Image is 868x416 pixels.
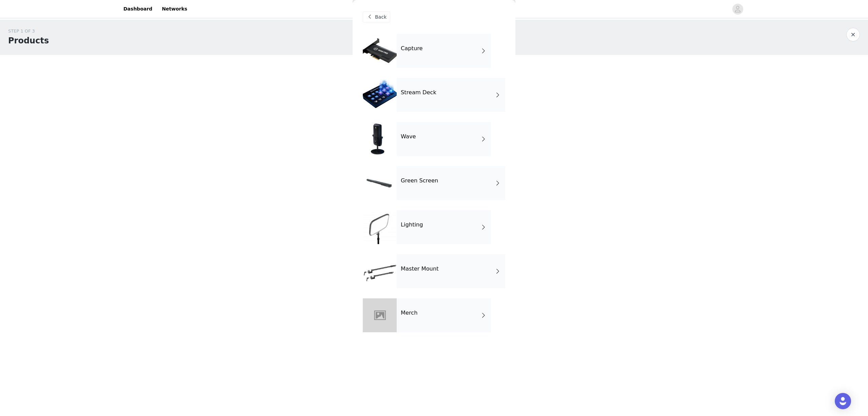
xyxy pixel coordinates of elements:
[401,310,418,316] h4: Merch
[835,393,851,409] div: Open Intercom Messenger
[401,222,423,228] h4: Lighting
[8,28,49,35] div: STEP 1 OF 3
[158,1,191,17] a: Networks
[8,35,49,47] h1: Products
[119,1,156,17] a: Dashboard
[401,266,439,272] h4: Master Mount
[401,45,423,52] h4: Capture
[401,134,416,140] h4: Wave
[734,4,741,15] div: avatar
[375,14,387,21] span: Back
[401,90,436,96] h4: Stream Deck
[401,178,438,184] h4: Green Screen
